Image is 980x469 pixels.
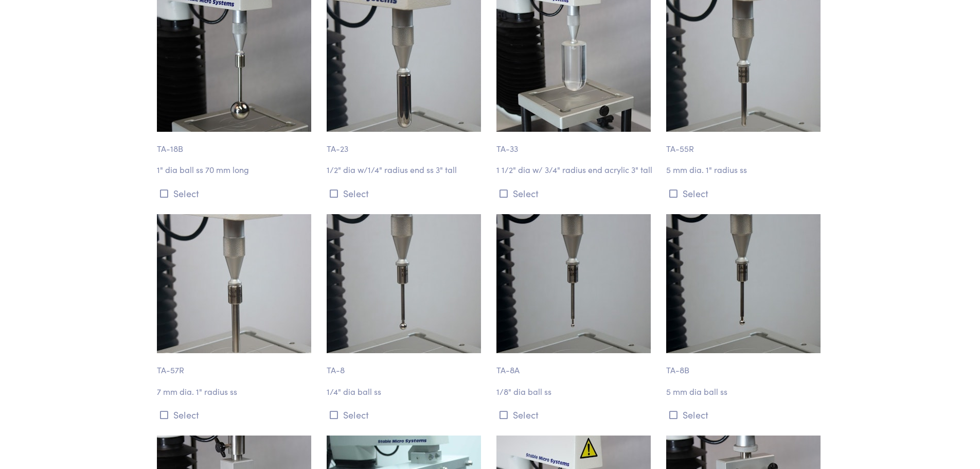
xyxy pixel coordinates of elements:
[496,214,651,353] img: rounded_ta-8a_eigth-inch-ball_2.jpg
[666,385,824,398] p: 5 mm dia ball ss
[327,353,484,377] p: TA-8
[496,163,654,177] p: 1 1/2" dia w/ 3/4" radius end acrylic 3" tall
[666,406,824,423] button: Select
[327,214,481,353] img: rounded_ta-8_quarter-inch-ball_3.jpg
[666,214,821,353] img: rounded_ta-8b_5mm-ball_2.jpg
[157,406,314,423] button: Select
[327,406,484,423] button: Select
[327,385,484,398] p: 1/4" dia ball ss
[157,163,314,177] p: 1" dia ball ss 70 mm long
[496,406,654,423] button: Select
[666,132,824,155] p: TA-55R
[496,185,654,202] button: Select
[327,185,484,202] button: Select
[327,132,484,155] p: TA-23
[496,353,654,377] p: TA-8A
[157,353,314,377] p: TA-57R
[666,185,824,202] button: Select
[157,385,314,398] p: 7 mm dia. 1" radius ss
[666,353,824,377] p: TA-8B
[157,185,314,202] button: Select
[327,163,484,177] p: 1/2" dia w/1/4" radius end ss 3" tall
[157,132,314,155] p: TA-18B
[496,132,654,155] p: TA-33
[666,163,824,177] p: 5 mm dia. 1" radius ss
[496,385,654,398] p: 1/8" dia ball ss
[157,214,311,353] img: puncture_ta-57r_7mm_4.jpg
